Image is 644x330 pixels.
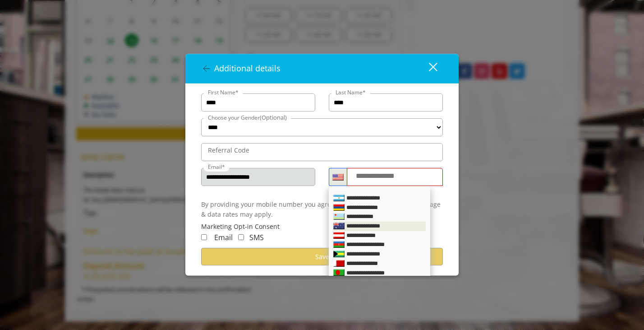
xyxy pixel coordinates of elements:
[201,200,443,220] div: By providing your mobile number you agree to receive text messages. Message & data rates may apply.
[201,119,443,137] select: Choose your Gender
[203,88,243,97] label: First Name*
[203,113,291,123] label: Choose your Gender
[238,234,244,240] input: Receive Marketing SMS
[201,248,443,266] button: Save
[201,94,315,112] input: FirstName
[203,146,254,156] label: Referral Code
[315,252,329,261] span: Save
[201,234,207,240] input: Receive Marketing Email
[412,60,443,78] button: close dialog
[260,114,287,122] span: (Optional)
[201,222,443,232] div: Marketing Opt-in Consent
[331,88,370,97] label: Last Name*
[419,62,437,75] div: close dialog
[329,94,443,112] input: Lastname
[203,163,230,172] label: Email*
[201,144,443,162] input: ReferralCode
[214,63,281,74] span: Additional details
[201,168,315,186] input: Email
[214,232,233,242] span: Email
[329,168,347,186] div: Country
[249,232,264,242] span: SMS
